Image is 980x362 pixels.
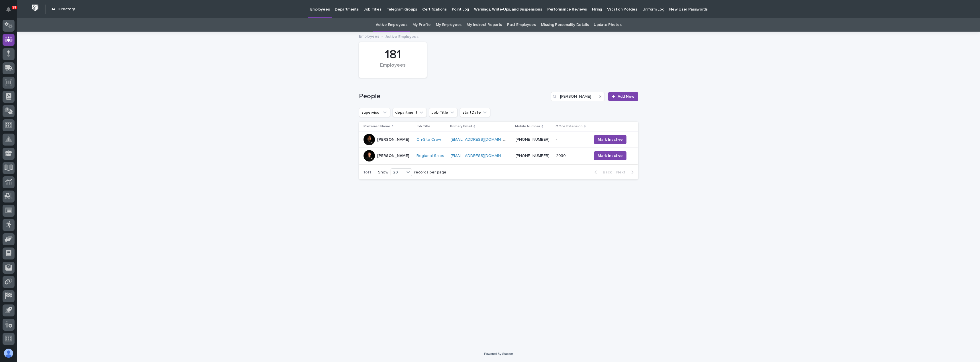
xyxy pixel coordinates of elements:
p: Preferred Name [364,123,390,130]
a: [PHONE_NUMBER] [516,138,550,142]
a: On-Site Crew [416,137,441,142]
p: 2030 [556,152,567,158]
a: Add New [608,92,638,101]
span: Next [616,170,629,174]
p: [PERSON_NAME] [377,154,409,158]
a: [PHONE_NUMBER] [516,154,550,158]
a: Missing Personality Details [541,18,589,32]
p: Office Extension [556,123,583,130]
input: Search [551,92,605,101]
button: Next [614,170,638,175]
a: Employees [359,33,379,39]
button: department [393,108,427,117]
h1: People [359,92,548,101]
a: Powered By Stacker [484,352,513,355]
a: Regional Sales [416,154,444,158]
p: 39 [13,5,16,9]
p: Active Employees [385,33,418,39]
button: Mark Inactive [594,151,626,160]
button: users-avatar [3,347,15,359]
p: - [556,136,558,142]
a: [EMAIL_ADDRESS][DOMAIN_NAME] [451,138,515,142]
tr: [PERSON_NAME]On-Site Crew [EMAIL_ADDRESS][DOMAIN_NAME] [PHONE_NUMBER]-- Mark Inactive [359,132,638,148]
a: Active Employees [376,18,407,32]
p: Primary Email [450,123,472,130]
button: Mark Inactive [594,135,626,144]
div: Employees [369,62,417,74]
a: Update Photos [594,18,621,32]
a: My Profile [413,18,431,32]
div: 181 [369,48,417,62]
button: Notifications [3,3,15,15]
div: 20 [391,169,405,175]
a: Past Employees [507,18,536,32]
p: 1 of 1 [359,165,376,179]
img: Workspace Logo [30,3,40,13]
span: Mark Inactive [598,137,623,142]
button: Back [590,170,614,175]
p: Show [378,170,388,175]
a: My Indirect Reports [467,18,502,32]
p: records per page [414,170,446,175]
p: Mobile Number [515,123,540,130]
button: supervisor [359,108,390,117]
button: startDate [460,108,490,117]
span: Mark Inactive [598,153,623,159]
button: Job Title [429,108,458,117]
tr: [PERSON_NAME]Regional Sales [EMAIL_ADDRESS][DOMAIN_NAME] [PHONE_NUMBER]20302030 Mark Inactive [359,148,638,164]
h2: 04. Directory [50,7,75,12]
p: [PERSON_NAME] [377,137,409,142]
p: Job Title [416,123,430,130]
a: [EMAIL_ADDRESS][DOMAIN_NAME] [451,154,515,158]
span: Back [599,170,612,174]
span: Add New [618,95,634,99]
a: My Employees [436,18,462,32]
div: Notifications39 [7,7,15,16]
